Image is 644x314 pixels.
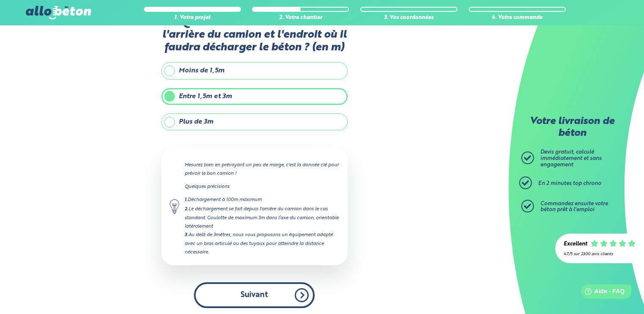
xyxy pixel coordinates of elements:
[161,88,348,105] label: Entre 1,5m et 3m
[185,231,339,256] div: Au delà de 3mètres, nous vous proposons un équipement adapté avec un bras articulé ou des tuyaux ...
[252,15,349,21] div: 2. Votre chantier
[194,282,315,308] button: Suivant
[469,15,566,21] div: 4. Votre commande
[185,161,339,178] p: Mesurez bien en prévoyant un peu de marge, c'est la donnée clé pour prévoir le bon camion !
[569,281,635,305] iframe: Help widget launcher
[185,207,188,212] strong: 2.
[185,198,188,202] strong: 1.
[144,15,241,21] div: 1. Votre projet
[161,17,348,54] label: Quelle sera la distance entre l'arrière du camion et l'endroit où il faudra décharger le béton ? ...
[185,196,339,204] div: Déchargement à 100m maximum
[161,62,348,79] label: Moins de 1,5m
[185,182,339,191] p: Quelques précisions
[185,205,339,231] div: Le déchargement se fait depuis l'arrière du camion dans le cas standard. Goulotte de maximum 3m d...
[161,113,348,130] label: Plus de 3m
[185,233,188,237] strong: 3.
[360,15,457,21] div: 3. Vos coordonnées
[26,6,91,19] img: allobéton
